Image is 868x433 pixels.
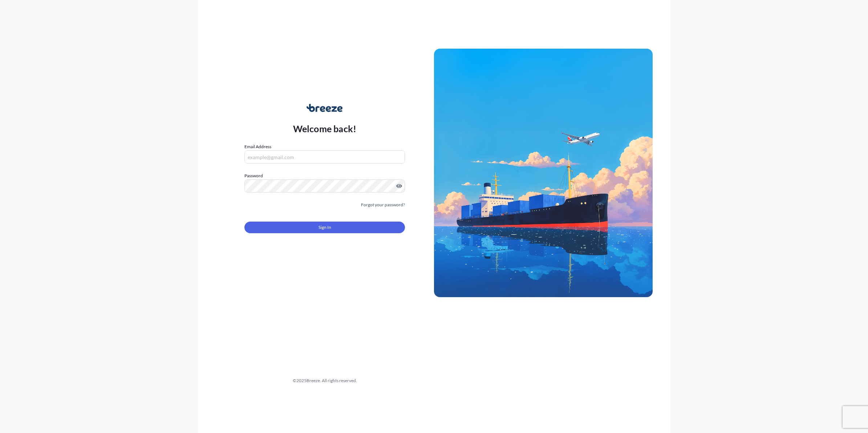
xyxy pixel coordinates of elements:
span: Sign In [319,224,331,231]
input: example@gmail.com [244,150,405,163]
label: Password [244,172,405,179]
button: Show password [396,183,402,189]
a: Forgot your password? [361,201,405,209]
label: Email Address [244,143,271,150]
img: Ship illustration [434,49,653,297]
div: © 2025 Breeze. All rights reserved. [215,377,434,384]
p: Welcome back! [293,123,357,134]
button: Sign In [244,222,405,233]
